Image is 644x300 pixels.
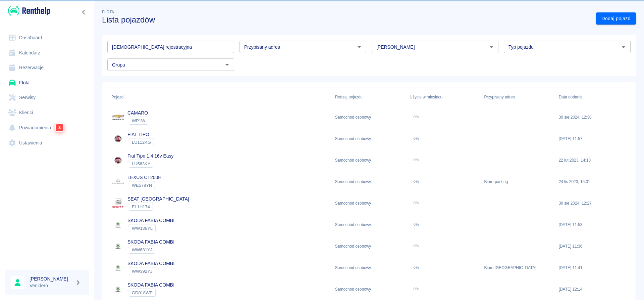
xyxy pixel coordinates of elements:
[332,106,406,128] div: Samochód osobowy
[8,5,50,16] img: Renthelp logo
[5,90,89,105] a: Serwisy
[127,181,161,189] div: `
[332,149,406,171] div: Samochód osobowy
[222,60,232,70] button: Otwórz
[127,196,189,202] a: SEAT [GEOGRAPHIC_DATA]
[129,140,154,145] span: LU112KG
[481,171,555,192] div: Biuro-parking
[111,218,125,231] img: Image
[127,246,174,254] div: `
[129,161,153,166] span: LU563KY
[111,261,125,274] img: Image
[79,8,89,16] button: Zwiń nawigację
[414,115,419,119] div: 0%
[129,204,153,209] span: EL1H174
[5,105,89,120] a: Klienci
[108,88,332,106] div: Pojazd
[332,171,406,192] div: Samochód osobowy
[127,224,174,232] div: `
[332,257,406,278] div: Samochód osobowy
[5,135,89,151] a: Ustawienia
[5,75,89,90] a: Flota
[127,267,174,275] div: `
[127,117,148,125] div: `
[406,88,481,106] div: Użycie w miesiącu
[555,106,630,128] div: 30 sie 2024, 12:30
[481,88,555,106] div: Przypisany adres
[111,154,125,167] img: Image
[111,175,125,188] img: Image
[127,203,189,211] div: `
[102,10,114,14] span: Flota
[5,120,89,135] a: Powiadomienia3
[127,132,149,137] a: FIAT TIPO
[555,149,630,171] div: 22 lut 2023, 14:13
[555,257,630,278] div: [DATE] 11:41
[129,290,155,295] span: GD018WP
[332,88,406,106] div: Rodzaj pojazdu
[555,88,630,106] div: Data dodania
[56,124,63,132] span: 3
[487,42,496,52] button: Otwórz
[414,244,419,248] div: 0%
[111,240,125,253] img: Image
[619,42,628,52] button: Otwórz
[127,153,173,159] a: Fiat Tipo 1.4 16v Easy
[129,247,155,252] span: WW631YJ
[127,218,174,223] a: SKODA FABIA COMBI
[127,175,161,180] a: LEXUS CT200H
[129,226,155,231] span: WW136YL
[555,235,630,257] div: [DATE] 11:36
[555,214,630,235] div: [DATE] 11:53
[332,192,406,214] div: Samochód osobowy
[414,179,419,184] div: 0%
[414,136,419,141] div: 0%
[102,15,591,25] h3: Lista pojazdów
[129,118,148,123] span: WP1W
[5,5,50,16] a: Renthelp logo
[127,282,174,288] a: SKODA FABIA COMBI
[127,261,174,266] a: SKODA FABIA COMBI
[414,201,419,205] div: 0%
[127,138,154,146] div: `
[127,239,174,245] a: SKODA FABIA COMBI
[335,88,363,106] div: Rodzaj pojazdu
[5,45,89,60] a: Kalendarz
[127,160,173,168] div: `
[414,287,419,291] div: 0%
[129,269,155,274] span: WW392YJ
[127,289,174,297] div: `
[111,197,125,210] img: Image
[111,111,125,124] img: Image
[129,183,155,188] span: WE578YN
[414,265,419,270] div: 0%
[111,283,125,296] img: Image
[555,192,630,214] div: 30 sie 2024, 12:27
[30,282,72,289] p: Venidero
[30,275,72,282] h6: [PERSON_NAME]
[111,88,123,106] div: Pojazd
[332,128,406,149] div: Samochód osobowy
[414,222,419,227] div: 0%
[555,171,630,192] div: 24 lis 2023, 16:01
[332,235,406,257] div: Samochód osobowy
[410,88,442,106] div: Użycie w miesiącu
[596,12,636,25] a: Dodaj pojazd
[481,257,555,278] div: Biuro [GEOGRAPHIC_DATA]
[332,278,406,300] div: Samochód osobowy
[355,42,364,52] button: Otwórz
[414,158,419,162] div: 0%
[484,88,515,106] div: Przypisany adres
[5,30,89,45] a: Dashboard
[555,128,630,149] div: [DATE] 11:57
[5,60,89,75] a: Rezerwacje
[127,110,148,116] a: CAMARO
[555,278,630,300] div: [DATE] 12:14
[111,132,125,145] img: Image
[559,88,583,106] div: Data dodania
[332,214,406,235] div: Samochód osobowy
